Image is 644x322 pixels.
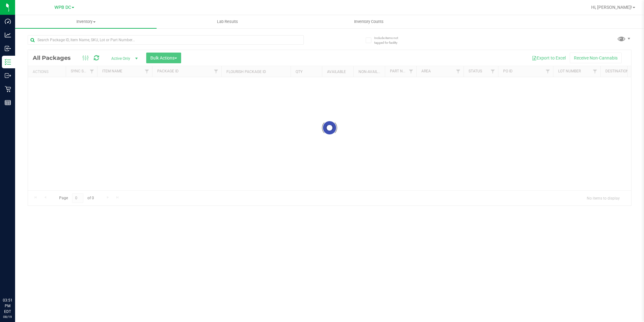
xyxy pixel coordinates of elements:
inline-svg: Dashboard [5,18,11,25]
inline-svg: Analytics [5,32,11,38]
span: Hi, [PERSON_NAME]! [591,5,632,10]
inline-svg: Retail [5,86,11,92]
p: 08/19 [3,314,12,319]
p: 03:51 PM EDT [3,297,12,314]
span: Lab Results [208,19,247,25]
inline-svg: Inbound [5,45,11,52]
inline-svg: Reports [5,99,11,106]
span: WPB DC [54,5,71,10]
a: Inventory Counts [298,15,440,28]
span: Include items not tagged for facility [374,36,406,45]
span: Inventory [15,19,157,25]
inline-svg: Outbound [5,72,11,79]
a: Lab Results [157,15,298,28]
input: Search Package ID, Item Name, SKU, Lot or Part Number... [28,35,304,45]
inline-svg: Inventory [5,59,11,65]
a: Inventory [15,15,157,28]
span: Inventory Counts [346,19,392,25]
